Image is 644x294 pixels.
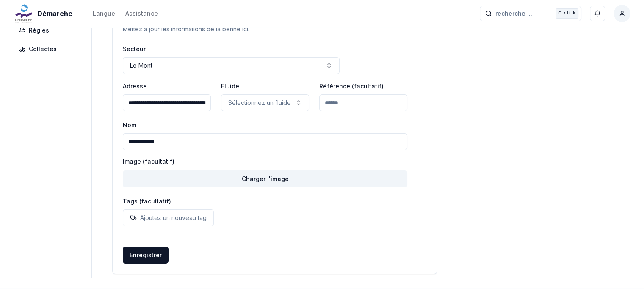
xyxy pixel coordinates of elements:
[14,41,86,57] a: Collectes
[123,159,407,165] label: Image (facultatif)
[140,214,207,222] p: Ajoutez un nouveau tag
[123,170,407,187] button: Charger l'image
[123,45,146,52] label: Secteur
[123,82,147,90] label: Adresse
[221,82,239,90] label: Fluide
[14,3,34,24] img: Démarche Logo
[123,198,171,205] label: Tags (facultatif)
[495,9,532,18] span: recherche ...
[319,82,384,90] label: Référence (facultatif)
[37,8,72,19] span: Démarche
[228,99,291,107] p: Sélectionnez un fluide
[123,121,136,129] label: Nom
[29,26,49,35] span: Règles
[29,45,57,53] span: Collectes
[14,8,76,19] a: Démarche
[480,6,581,21] button: recherche ...Ctrl+K
[123,57,340,74] button: Le Mont
[123,247,169,264] button: Enregistrer
[93,9,115,18] div: Langue
[14,23,86,38] a: Règles
[93,8,115,19] button: Langue
[123,209,214,226] button: Ajoutez un nouveau tag
[123,25,427,33] p: Mettez à jour les informations de la benne ici.
[125,8,158,19] a: Assistance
